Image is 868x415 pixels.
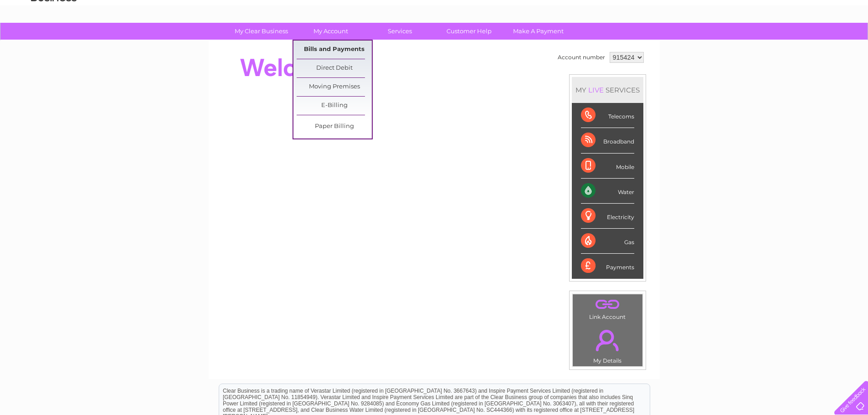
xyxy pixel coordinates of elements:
[572,294,643,323] td: Link Account
[581,128,634,153] div: Broadband
[362,23,437,40] a: Services
[708,39,725,46] a: Water
[581,254,634,278] div: Payments
[501,23,576,40] a: Make A Payment
[586,86,606,94] div: LIVE
[297,97,372,115] a: E-Billing
[297,78,372,96] a: Moving Premises
[572,77,643,103] div: MY SERVICES
[696,5,759,16] a: 0333 014 3131
[581,154,634,179] div: Mobile
[581,179,634,204] div: Water
[575,297,640,313] a: .
[581,229,634,254] div: Gas
[730,39,750,46] a: Energy
[555,50,607,65] td: Account number
[575,324,640,356] a: .
[789,39,802,46] a: Blog
[297,41,372,59] a: Bills and Payments
[219,5,650,44] div: Clear Business is a trading name of Verastar Limited (registered in [GEOGRAPHIC_DATA] No. 3667643...
[31,24,77,51] img: logo.png
[293,23,368,40] a: My Account
[297,118,372,136] a: Paper Billing
[581,103,634,128] div: Telecoms
[297,59,372,77] a: Direct Debit
[756,39,783,46] a: Telecoms
[581,204,634,229] div: Electricity
[431,23,507,40] a: Customer Help
[224,23,299,40] a: My Clear Business
[572,322,643,367] td: My Details
[807,39,830,46] a: Contact
[838,39,859,46] a: Log out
